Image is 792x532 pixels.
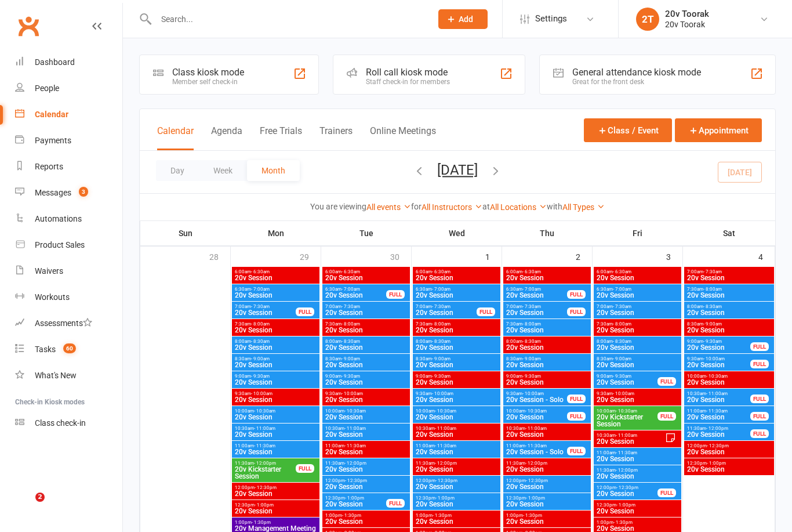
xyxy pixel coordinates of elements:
span: 20v Session [506,379,588,386]
span: - 10:00am [341,391,363,396]
span: - 10:00am [432,391,453,396]
div: FULL [567,412,586,421]
span: Add [459,15,473,24]
span: 8:30am [506,356,588,361]
div: 3 [666,247,682,266]
span: - 8:30am [522,339,541,344]
span: - 8:00am [703,287,722,292]
span: 9:00am [596,374,658,379]
button: Day [156,160,199,181]
span: 11:30am [686,426,751,431]
span: - 11:00am [525,426,547,431]
span: - 9:30am [703,339,722,344]
a: Messages 3 [15,180,122,206]
span: 10:30am [325,426,408,431]
span: 20v Session [596,344,679,351]
a: Product Sales [15,232,122,258]
span: 6:00am [415,269,498,274]
span: 20v Session [415,274,498,281]
a: People [15,75,122,102]
div: Class kiosk mode [172,67,244,78]
span: 20v Session [415,379,498,386]
span: 6:30am [415,287,498,292]
span: 20v Kickstarter Session [596,414,658,428]
span: 11:30am [506,461,588,466]
span: 20v Session [506,274,588,281]
span: 20v Session [325,431,408,438]
span: - 6:30am [522,269,541,274]
span: - 8:30am [341,339,360,344]
div: General attendance kiosk mode [572,67,701,78]
div: 29 [300,247,321,266]
span: - 8:30am [613,339,631,344]
span: - 11:00am [706,391,728,396]
span: 9:30am [325,391,408,396]
span: - 10:30am [254,408,275,414]
span: 3 [79,187,88,197]
span: 6:00am [234,269,317,274]
div: FULL [657,377,676,386]
span: 20v Session [686,344,751,351]
span: - 10:30am [616,408,637,414]
span: - 10:30am [525,408,547,414]
a: All Instructors [422,202,482,212]
span: 6:30am [325,287,387,292]
span: 7:00am [506,304,568,309]
strong: with [547,202,562,211]
span: - 9:00am [251,356,270,361]
span: 8:00am [506,339,588,344]
a: All Locations [490,202,547,212]
span: - 10:00am [613,391,634,396]
span: - 7:00am [613,287,631,292]
div: 20v Toorak [665,19,709,30]
span: 20v Session [506,361,588,368]
a: Class kiosk mode [15,410,122,436]
div: 2T [636,8,659,31]
span: 20v Session [506,309,568,316]
span: 10:30am [415,426,498,431]
button: Trainers [319,125,353,150]
div: Calendar [35,110,68,119]
span: - 7:30am [251,304,270,309]
div: Automations [35,214,82,223]
span: 9:30am [506,391,568,396]
span: 20v Session [325,361,408,368]
span: 8:30am [415,356,498,361]
div: 2 [576,247,592,266]
span: - 8:00am [251,321,270,327]
span: - 8:30am [251,339,270,344]
span: - 11:00am [616,433,637,438]
span: 7:30am [506,321,588,327]
button: Agenda [211,125,242,150]
span: 20v Session [596,309,679,316]
th: Fri [593,221,683,245]
span: 8:00am [686,304,772,309]
th: Wed [412,221,502,245]
strong: for [411,202,422,211]
span: 9:30am [234,391,317,396]
span: - 8:00am [613,321,631,327]
span: - 10:30am [344,408,366,414]
button: Calendar [157,125,194,150]
span: 6:00am [596,269,679,274]
th: Sat [683,221,775,245]
div: FULL [657,412,676,421]
span: 60 [63,343,76,353]
span: 20v Session [234,431,317,438]
div: FULL [386,290,405,299]
span: - 7:30am [613,304,631,309]
span: 20v Session [415,431,498,438]
span: 11:00am [506,443,568,448]
div: Waivers [35,266,63,276]
div: Workouts [35,292,70,302]
div: 20v Toorak [665,9,709,19]
span: 20v Session [325,274,408,281]
span: 20v Session [506,327,588,334]
span: - 9:30am [341,374,360,379]
div: Payments [35,136,71,145]
a: Payments [15,128,122,154]
a: Dashboard [15,49,122,75]
span: 20v Session [325,327,408,334]
span: 8:30am [325,356,408,361]
span: 20v Session [415,292,498,299]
